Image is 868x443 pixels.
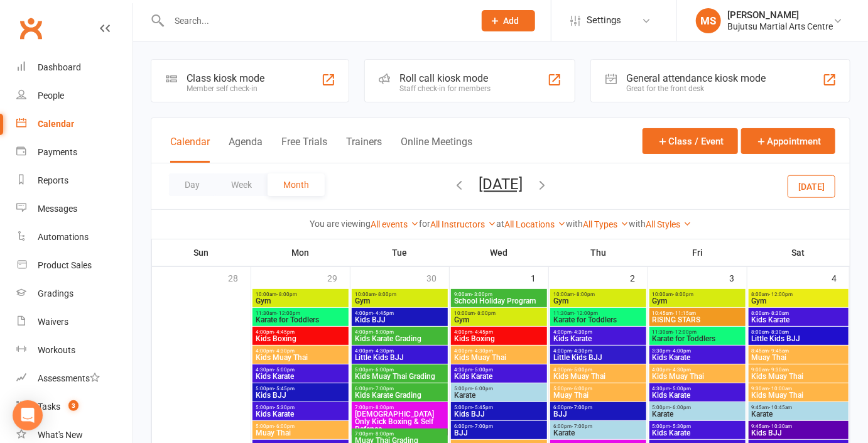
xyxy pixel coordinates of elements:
[553,405,644,410] span: 6:00pm
[572,329,592,335] span: - 4:30pm
[255,391,346,399] span: Kids BJJ
[16,138,133,167] a: Payments
[652,354,743,361] span: Kids Karate
[769,405,793,410] span: - 10:45am
[255,367,346,373] span: 4:30pm
[751,424,846,429] span: 9:45am
[751,297,846,305] span: Gym
[751,354,846,361] span: Muay Thai
[354,410,445,433] span: [DEMOGRAPHIC_DATA] Only Kick Boxing & Self Defence
[751,348,846,354] span: 8:45am
[788,175,835,197] button: [DATE]
[769,310,789,316] span: - 8:30am
[251,239,350,266] th: Mon
[327,267,350,288] div: 29
[549,239,648,266] th: Thu
[475,310,496,316] span: - 8:00pm
[187,84,264,93] div: Member self check-in
[553,373,644,380] span: Kids Muay Thai
[553,297,644,305] span: Gym
[630,267,648,288] div: 2
[274,329,295,335] span: - 4:45pm
[373,405,394,410] span: - 8:00pm
[373,310,394,316] span: - 4:45pm
[354,367,445,373] span: 5:00pm
[255,410,346,418] span: Kids Karate
[38,402,60,412] div: Tasks
[453,386,545,391] span: 5:00pm
[673,310,697,316] span: - 11:15am
[652,373,743,380] span: Kids Muay Thai
[453,348,545,354] span: 4:00pm
[553,329,644,335] span: 4:00pm
[652,386,743,391] span: 4:30pm
[751,391,846,399] span: Kids Muay Thai
[673,329,697,335] span: - 12:00pm
[15,13,46,44] a: Clubworx
[472,405,493,410] span: - 5:45pm
[276,310,300,316] span: - 12:00pm
[626,84,766,93] div: Great for the front desk
[671,405,692,410] span: - 6:00pm
[751,405,846,410] span: 9:45am
[373,329,394,335] span: - 5:00pm
[572,348,592,354] span: - 4:30pm
[574,292,595,297] span: - 8:00pm
[38,62,81,72] div: Dashboard
[769,348,789,354] span: - 9:45am
[453,391,545,399] span: Karate
[274,348,295,354] span: - 4:30pm
[255,310,346,316] span: 11:30am
[769,386,793,391] span: - 10:00am
[419,219,430,229] strong: for
[472,348,493,354] span: - 4:30pm
[729,267,747,288] div: 3
[16,393,133,421] a: Tasks 3
[472,367,493,373] span: - 5:00pm
[553,367,644,373] span: 4:30pm
[479,175,523,193] button: [DATE]
[751,373,846,380] span: Kids Muay Thai
[583,219,629,229] a: All Types
[646,219,692,229] a: All Styles
[652,405,743,410] span: 5:00pm
[751,335,846,342] span: Little Kids BJJ
[310,219,371,229] strong: You are viewing
[255,405,346,410] span: 5:00pm
[553,335,644,342] span: Kids Karate
[671,386,692,391] span: - 5:00pm
[652,292,743,297] span: 10:00am
[453,410,545,418] span: Kids BJJ
[652,410,743,418] span: Karate
[453,424,545,429] span: 6:00pm
[354,329,445,335] span: 4:00pm
[453,310,545,316] span: 10:00am
[553,386,644,391] span: 5:00pm
[38,204,77,214] div: Messages
[751,386,846,391] span: 9:30am
[169,173,215,196] button: Day
[751,310,846,316] span: 8:00am
[626,72,766,84] div: General attendance kiosk mode
[574,310,598,316] span: - 12:00pm
[769,367,789,373] span: - 9:30am
[400,72,491,84] div: Roll call kiosk mode
[373,431,394,437] span: - 8:00pm
[587,6,621,35] span: Settings
[648,239,747,266] th: Fri
[16,167,133,195] a: Reports
[553,292,644,297] span: 10:00am
[741,128,835,154] button: Appointment
[652,367,743,373] span: 4:00pm
[38,119,74,129] div: Calendar
[450,239,549,266] th: Wed
[472,329,493,335] span: - 4:45pm
[38,260,92,270] div: Product Sales
[504,16,519,26] span: Add
[16,364,133,393] a: Assessments
[572,386,592,391] span: - 6:00pm
[453,373,545,380] span: Kids Karate
[268,173,325,196] button: Month
[354,405,445,410] span: 7:00pm
[255,329,346,335] span: 4:00pm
